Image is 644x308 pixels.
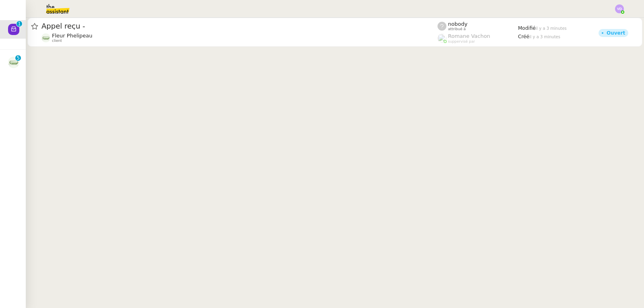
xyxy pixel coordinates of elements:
[41,33,50,42] img: 7f9b6497-4ade-4d5b-ae17-2cbe23708554
[438,33,518,43] app-user-label: suppervisé par
[17,21,22,27] nz-badge-sup: 1
[52,39,62,43] span: client
[448,27,466,31] span: attribué à
[536,26,567,31] span: il y a 3 minutes
[438,21,518,31] app-user-label: attribué à
[607,31,625,35] div: Ouvert
[529,35,560,39] span: il y a 3 minutes
[41,33,438,43] app-user-detailed-label: client
[15,55,21,61] nz-badge-sup: 5
[8,57,19,68] img: 7f9b6497-4ade-4d5b-ae17-2cbe23708554
[448,21,467,27] span: nobody
[52,33,93,39] span: Fleur Phelipeau
[41,23,438,30] span: Appel reçu -
[17,55,20,62] p: 5
[518,25,536,31] span: Modifié
[438,34,446,43] img: users%2FyQfMwtYgTqhRP2YHWHmG2s2LYaD3%2Favatar%2Fprofile-pic.png
[448,39,475,44] span: suppervisé par
[18,21,21,28] p: 1
[518,34,529,39] span: Créé
[448,33,490,39] span: Romane Vachon
[615,4,624,13] img: svg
